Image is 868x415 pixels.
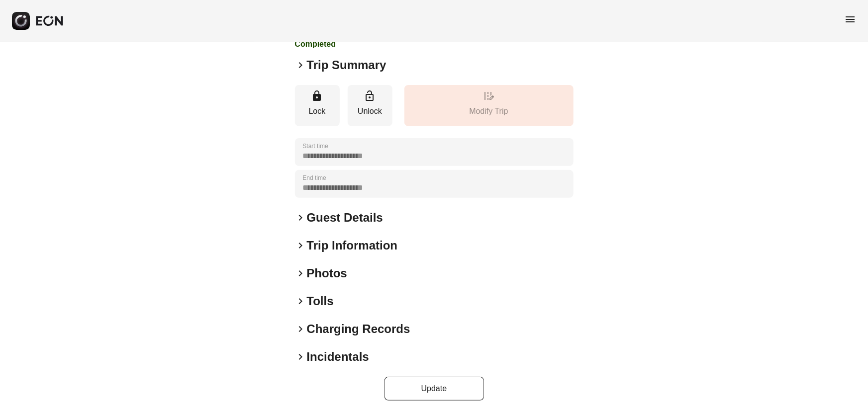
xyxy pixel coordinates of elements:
span: lock [311,90,323,102]
h2: Guest Details [307,210,383,226]
span: keyboard_arrow_right [295,59,307,71]
h2: Charging Records [307,321,410,337]
h2: Trip Information [307,238,398,253]
h2: Incidentals [307,349,369,365]
span: keyboard_arrow_right [295,240,307,251]
span: keyboard_arrow_right [295,323,307,335]
span: menu [844,13,856,25]
span: keyboard_arrow_right [295,267,307,279]
p: Lock [300,105,335,117]
h2: Tolls [307,293,334,309]
button: Update [385,377,484,401]
button: Unlock [348,85,392,126]
span: keyboard_arrow_right [295,212,307,224]
p: Unlock [353,105,387,117]
h3: Completed [295,38,465,50]
span: lock_open [364,90,376,102]
span: keyboard_arrow_right [295,351,307,363]
h2: Trip Summary [307,57,386,73]
h2: Photos [307,265,347,281]
button: Lock [295,85,340,126]
span: keyboard_arrow_right [295,295,307,307]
